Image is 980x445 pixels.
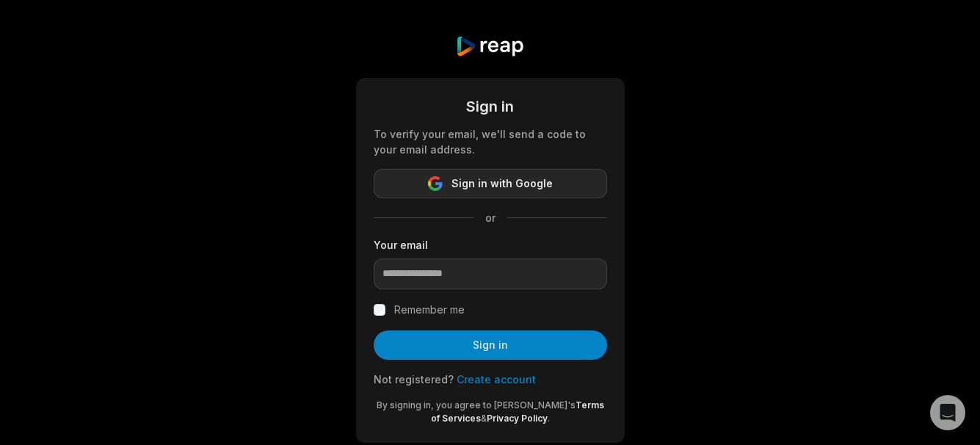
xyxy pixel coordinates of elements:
span: & [481,413,487,424]
div: To verify your email, we'll send a code to your email address. [374,126,607,157]
label: Remember me [394,301,465,319]
div: Sign in [374,95,607,117]
button: Sign in [374,330,607,360]
span: or [473,210,507,225]
label: Your email [374,237,607,253]
button: Sign in with Google [374,169,607,198]
a: Create account [457,373,536,386]
img: reap [455,35,525,57]
span: By signing in, you agree to [PERSON_NAME]'s [377,399,576,410]
a: Terms of Services [431,399,604,424]
span: Not registered? [374,373,454,386]
span: . [548,413,550,424]
a: Privacy Policy [487,413,548,424]
div: Open Intercom Messenger [930,395,965,430]
span: Sign in with Google [451,175,553,192]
